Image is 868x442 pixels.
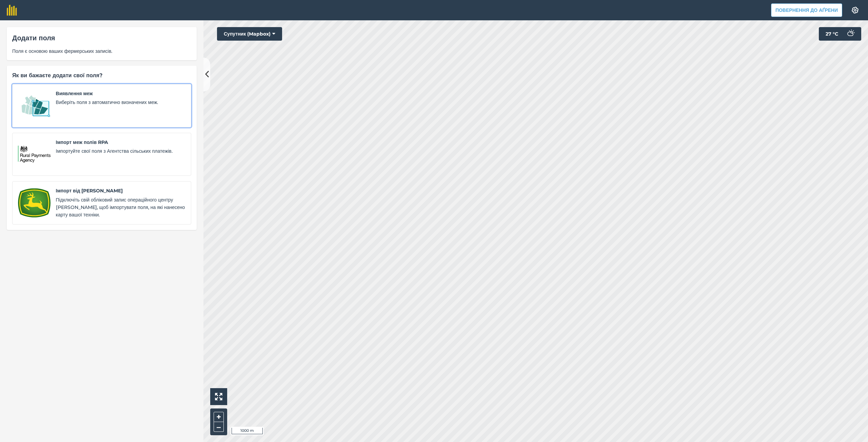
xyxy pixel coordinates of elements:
font: Імпорт від [PERSON_NAME] [56,188,123,194]
button: 27 °C [819,27,861,41]
font: Як ви бажаєте додати свої поля? [12,72,102,79]
font: Повернення до Аґрени [775,7,838,13]
img: Імпорт від John Deere [18,187,51,219]
font: Поля є основою ваших фермерських записів. [12,48,112,54]
font: Імпорт меж полів RPA [56,139,108,145]
img: Логотип fieldmargin [7,5,17,16]
font: 27 [826,31,831,37]
font: Підключіть свій обліковий запис операційного центру [PERSON_NAME], щоб імпортувати поля, на які н... [56,197,185,218]
font: ° [833,31,835,37]
font: C [835,31,838,37]
button: Супутник (Mapbox) [217,27,282,41]
a: Імпорт меж полів RPAІмпорт меж полів RPAІмпортуйте свої поля з Агентства сільських платежів. [12,133,191,176]
button: – [214,422,224,432]
img: Значок шестерні [851,7,859,14]
font: Виявлення меж [56,90,93,97]
img: Чотири стрілки, одна спрямована вгору ліворуч, одна вгору праворуч, одна внизу праворуч і остання... [215,393,222,400]
button: Повернення до Аґрени [771,3,842,17]
font: Додати поля [12,34,55,42]
font: Супутник (Mapbox) [224,31,271,37]
a: Імпорт від John DeereІмпорт від [PERSON_NAME]Підключіть свій обліковий запис операційного центру ... [12,181,191,225]
font: Імпортуйте свої поля з Агентства сільських платежів. [56,148,173,154]
img: Виявлення меж [18,90,51,122]
font: Виберіть поля з автоматично визначених меж. [56,99,158,105]
a: Виявлення межВиявлення межВиберіть поля з автоматично визначених меж. [12,84,191,127]
img: Імпорт меж полів RPA [18,139,51,170]
img: svg+xml;base64,PD94bWwgdmVyc2lvbj0iMS4wIiBlbmNvZGluZz0idXRmLTgiPz4KPCEtLSBHZW5lcmF0b3I6IEFkb2JlIE... [844,27,857,41]
button: + [214,412,224,422]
